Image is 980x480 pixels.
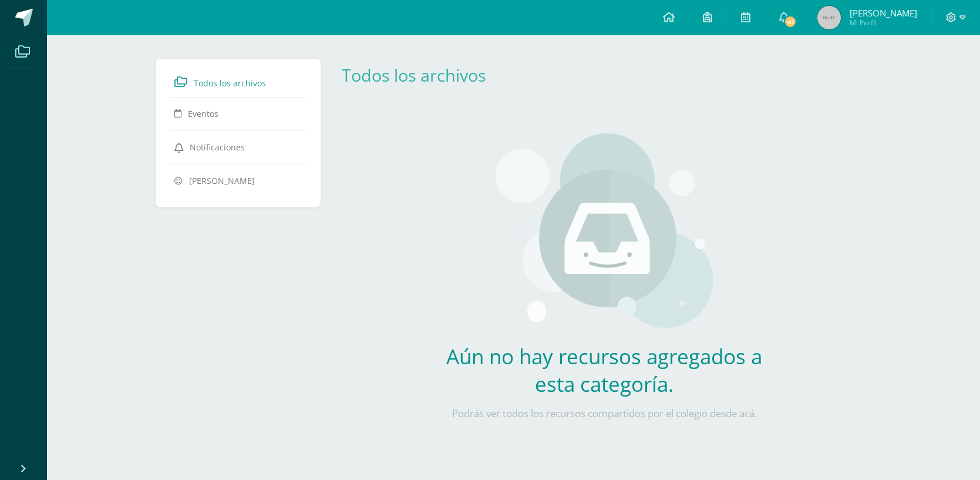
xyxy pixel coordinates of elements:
[174,71,302,92] a: Todos los archivos
[850,18,917,28] span: Mi Perfil
[342,63,504,86] div: Todos los archivos
[342,63,486,86] a: Todos los archivos
[817,6,841,29] img: 45x45
[188,108,218,119] span: Eventos
[496,133,713,333] img: stages.png
[189,175,255,186] span: [PERSON_NAME]
[850,7,917,19] span: [PERSON_NAME]
[190,142,245,153] span: Notificaciones
[174,103,302,124] a: Eventos
[174,136,302,157] a: Notificaciones
[194,78,266,89] span: Todos los archivos
[174,170,302,191] a: [PERSON_NAME]
[431,343,777,398] h2: Aún no hay recursos agregados a esta categoría.
[784,15,797,28] span: 41
[431,407,777,420] p: Podrás ver todos los recursos compartidos por el colegio desde acá.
